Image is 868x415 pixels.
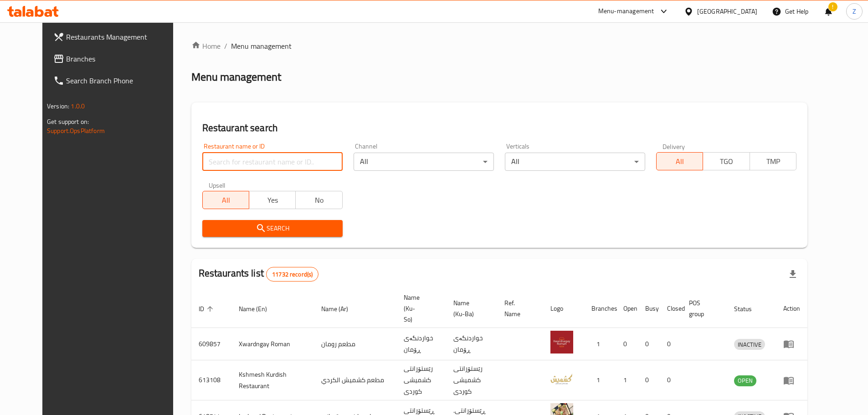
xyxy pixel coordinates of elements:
[47,100,69,112] span: Version:
[584,289,616,328] th: Branches
[71,100,85,112] span: 1.0.0
[202,121,796,135] h2: Restaurant search
[754,155,793,168] span: TMP
[783,375,800,386] div: Menu
[191,41,807,51] nav: breadcrumb
[404,292,435,325] span: Name (Ku-So)
[209,182,226,188] label: Upsell
[249,191,296,209] button: Yes
[598,6,654,17] div: Menu-management
[224,41,227,51] li: /
[638,360,660,400] td: 0
[734,375,756,386] div: OPEN
[199,303,216,314] span: ID
[321,303,360,314] span: Name (Ar)
[734,339,765,350] span: INACTIVE
[202,191,249,209] button: All
[734,303,764,314] span: Status
[206,194,246,207] span: All
[616,328,638,360] td: 0
[734,375,756,386] span: OPEN
[314,328,396,360] td: مطعم رومان
[734,339,765,350] div: INACTIVE
[66,31,180,42] span: Restaurants Management
[750,152,796,170] button: TMP
[703,152,750,170] button: TGO
[191,70,281,84] h2: Menu management
[783,338,800,349] div: Menu
[191,360,231,400] td: 613108
[299,194,339,207] span: No
[504,297,532,319] span: Ref. Name
[396,360,446,400] td: رێستۆرانتی کشمیشى كوردى
[660,328,682,360] td: 0
[616,289,638,328] th: Open
[231,328,314,360] td: Xwardngay Roman
[46,70,187,92] a: Search Branch Phone
[202,220,343,237] button: Search
[314,360,396,400] td: مطعم كشميش الكردي
[231,360,314,400] td: Kshmesh Kurdish Restaurant
[453,297,486,319] span: Name (Ku-Ba)
[776,289,807,328] th: Action
[354,153,494,171] div: All
[446,360,497,400] td: رێستۆرانتی کشمیشى كوردى
[239,303,279,314] span: Name (En)
[707,155,746,168] span: TGO
[550,331,573,354] img: Xwardngay Roman
[697,6,757,16] div: [GEOGRAPHIC_DATA]
[231,41,292,51] span: Menu management
[396,328,446,360] td: خواردنگەی ڕۆمان
[638,289,660,328] th: Busy
[550,367,573,390] img: Kshmesh Kurdish Restaurant
[66,53,180,64] span: Branches
[199,266,319,282] h2: Restaurants list
[253,194,292,207] span: Yes
[46,48,187,70] a: Branches
[210,223,335,234] span: Search
[295,191,342,209] button: No
[267,270,318,279] span: 11732 record(s)
[689,297,716,319] span: POS group
[191,41,221,51] a: Home
[446,328,497,360] td: خواردنگەی ڕۆمان
[46,26,187,48] a: Restaurants Management
[638,328,660,360] td: 0
[660,289,682,328] th: Closed
[543,289,584,328] th: Logo
[47,116,89,128] span: Get support on:
[584,328,616,360] td: 1
[191,328,231,360] td: 609857
[660,360,682,400] td: 0
[202,153,343,171] input: Search for restaurant name or ID..
[616,360,638,400] td: 1
[782,263,804,285] div: Export file
[656,152,703,170] button: All
[66,75,180,86] span: Search Branch Phone
[660,155,699,168] span: All
[47,125,105,137] a: Support.OpsPlatform
[266,267,318,282] div: Total records count
[853,6,856,16] span: Z
[505,153,645,171] div: All
[584,360,616,400] td: 1
[663,143,685,149] label: Delivery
